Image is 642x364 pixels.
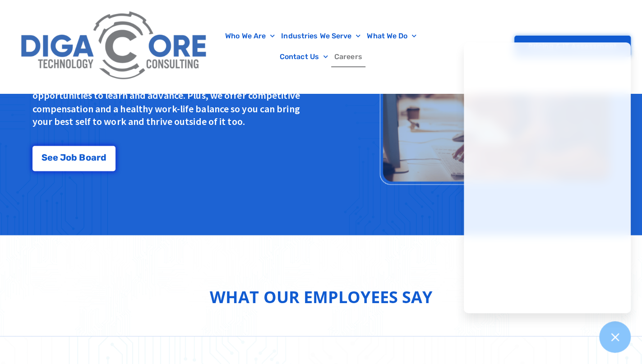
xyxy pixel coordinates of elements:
iframe: Chatgenie Messenger [464,42,631,313]
a: Pricing & IT Assessment [514,36,630,57]
a: Careers [331,46,365,67]
p: We invest in your professional development with plenty of opportunities to learn and advance. Plu... [32,76,305,127]
a: Contact Us [277,46,331,67]
a: See Job Board [32,146,115,171]
img: Digacore Logo [16,5,213,88]
span: e [53,152,58,161]
span: S [42,152,47,161]
span: e [47,152,53,161]
span: B [79,152,85,161]
span: J [60,152,66,161]
span: d [101,152,106,161]
span: b [71,152,77,161]
span: r [97,152,101,161]
span: a [91,152,97,161]
a: Who We Are [222,26,278,46]
h2: What Our Employees Say [210,285,432,309]
a: What We Do [364,26,420,46]
span: o [66,152,71,161]
nav: Menu [218,26,425,67]
a: Industries We Serve [278,26,364,46]
span: o [85,152,91,161]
